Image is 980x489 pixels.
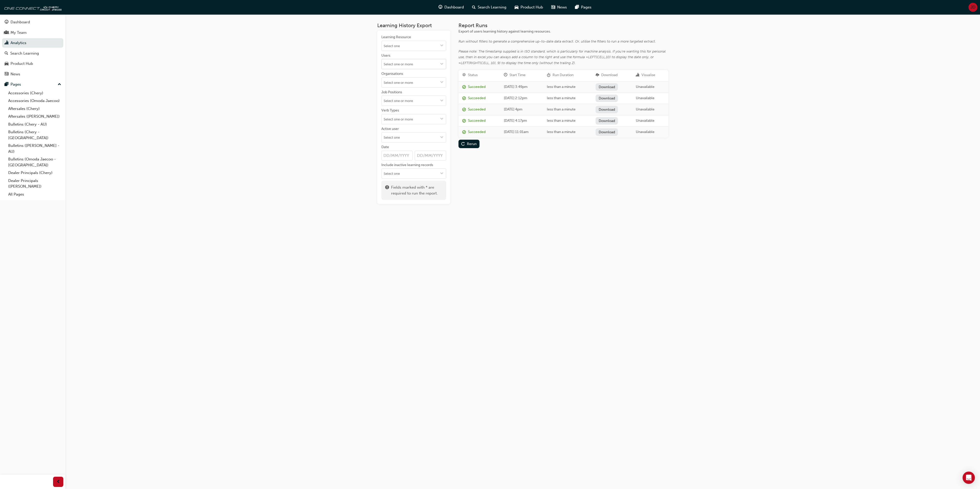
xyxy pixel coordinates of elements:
[596,117,618,125] a: Download
[440,44,444,48] span: down-icon
[504,73,507,77] span: clock-icon
[596,83,618,91] a: Download
[5,82,8,87] span: pages-icon
[438,114,446,124] button: toggle menu
[547,2,571,13] a: news-iconNews
[6,142,63,155] a: Bulletins ([PERSON_NAME] - AU)
[636,85,655,89] span: Unavailable
[458,49,668,66] div: Please note: The timestamp supplied is in ISO standard, which is particularly for machine analysi...
[458,29,551,34] span: Export of users learning history against learning resources.
[440,172,444,176] span: down-icon
[56,479,60,485] span: prev-icon
[636,96,655,100] span: Unavailable
[462,108,466,112] span: report_succeeded-icon
[462,85,466,89] span: report_succeeded-icon
[440,117,444,121] span: down-icon
[2,38,63,48] a: Analytics
[10,50,39,56] div: Search Learning
[636,130,655,134] span: Unavailable
[5,51,8,56] span: search-icon
[963,472,975,484] div: Open Intercom Messenger
[547,118,588,124] div: less than a minute
[468,72,478,78] div: Status
[6,120,63,128] a: Bulletins (Chery - AU)
[461,142,465,147] span: replay-icon
[5,72,8,77] span: news-icon
[2,17,63,27] a: Dashboard
[6,105,63,113] a: Aftersales (Chery)
[468,2,511,13] a: search-iconSearch Learning
[547,95,588,101] div: less than a minute
[504,129,539,135] div: [DATE] 11:01am
[458,39,668,45] div: Run without filters to generate a comprehensive up-to-date data extract. Or, utilise the filters ...
[444,4,464,10] span: Dashboard
[5,30,8,35] span: people-icon
[468,84,486,90] div: Succeeded
[547,129,588,135] div: less than a minute
[478,4,506,10] span: Search Learning
[381,35,411,40] div: Learning Resource
[381,108,399,113] div: Verb Types
[596,106,618,113] a: Download
[458,140,480,148] button: Rerun
[553,72,574,78] div: Run Duration
[636,73,639,77] span: chart-icon
[11,71,20,77] div: News
[468,95,486,101] div: Succeeded
[2,80,63,89] button: Pages
[468,118,486,124] div: Succeeded
[381,71,403,76] div: Organisations
[382,96,446,106] input: Job Positionstoggle menu
[6,89,63,97] a: Accessories (Chery)
[381,145,389,150] div: Date
[440,99,444,103] span: down-icon
[382,78,446,87] input: Organisationstoggle menu
[575,4,579,11] span: pages-icon
[382,41,446,51] input: Learning Resourcetoggle menu
[381,151,413,160] input: Date
[438,169,446,178] button: toggle menu
[462,96,466,101] span: report_succeeded-icon
[504,84,539,90] div: [DATE] 3:49pm
[472,4,476,11] span: search-icon
[382,133,446,142] input: Active usertoggle menu
[438,41,446,51] button: toggle menu
[504,95,539,101] div: [DATE] 2:12pm
[6,128,63,142] a: Bulletins (Chery - [GEOGRAPHIC_DATA])
[438,4,442,11] span: guage-icon
[6,190,63,198] a: All Pages
[557,4,567,10] span: News
[462,73,466,77] span: target-icon
[5,62,8,66] span: car-icon
[2,28,63,37] a: My Team
[971,4,975,10] span: JD
[382,114,446,124] input: Verb Typestoggle menu
[2,49,63,58] a: Search Learning
[381,126,399,131] div: Active user
[504,107,539,113] div: [DATE] 4pm
[3,2,62,12] a: oneconnect
[382,59,446,69] input: Userstoggle menu
[5,41,8,45] span: chart-icon
[504,118,539,124] div: [DATE] 4:17pm
[11,30,27,36] div: My Team
[547,73,550,77] span: duration-icon
[5,20,8,25] span: guage-icon
[377,23,450,28] h3: Learning History Export
[515,4,518,11] span: car-icon
[636,107,655,111] span: Unavailable
[440,62,444,67] span: down-icon
[2,59,63,68] a: Product Hub
[596,95,618,102] a: Download
[6,97,63,105] a: Accessories (Omoda Jaecoo)
[462,130,466,135] span: report_succeeded-icon
[509,72,526,78] div: Start Time
[6,113,63,120] a: Aftersales ([PERSON_NAME])
[438,59,446,69] button: toggle menu
[391,185,442,196] span: Fields marked with * are required to run the report.
[58,81,61,88] span: up-icon
[440,136,444,140] span: down-icon
[6,177,63,190] a: Dealer Principals ([PERSON_NAME])
[11,19,30,25] div: Dashboard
